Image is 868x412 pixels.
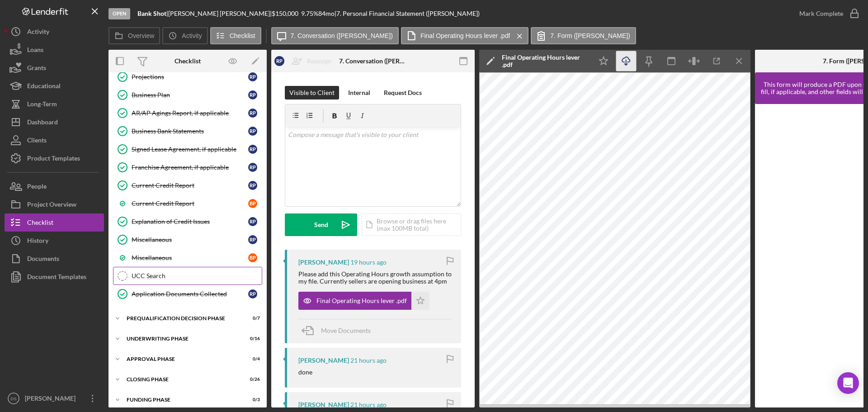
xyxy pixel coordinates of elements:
div: Final Operating Hours lever .pdf [502,54,588,68]
label: Final Operating Hours lever .pdf [420,32,510,39]
button: Internal [344,86,375,99]
div: 84 mo [318,10,335,17]
div: R P [248,181,257,190]
a: Franchise Agreement, if applicableRP [113,158,262,176]
div: [PERSON_NAME] [PERSON_NAME] | [168,10,272,17]
div: 0 / 26 [244,377,260,382]
a: Explanation of Credit IssuesRP [113,213,262,231]
div: Internal [348,86,370,99]
button: Final Operating Hours lever .pdf [298,292,429,310]
div: Funding Phase [127,397,237,403]
button: 7. Conversation ([PERSON_NAME]) [271,27,399,44]
div: Underwriting Phase [127,336,237,341]
a: Application Documents CollectedRP [113,285,262,303]
div: R P [248,235,257,244]
div: Checklist [175,57,201,65]
label: Activity [182,32,202,39]
button: Activity [162,27,208,44]
div: Closing Phase [127,377,237,382]
div: Signed Lease Agreement, if applicable [132,146,248,153]
a: UCC Search [113,267,262,285]
div: 9.75 % [301,10,318,17]
label: Checklist [230,32,255,39]
div: B P [248,199,257,208]
div: R P [274,56,284,66]
div: Please add this Operating Hours growth assumption to my file. Currently sellers are opening busin... [298,270,452,285]
div: Business Plan [132,91,248,99]
label: Overview [128,32,154,39]
div: Projections [132,73,248,81]
time: 2025-09-09 20:30 [350,401,387,408]
div: R P [248,289,257,298]
div: R P [248,72,257,81]
div: Miscellaneous [132,254,248,261]
button: Move Documents [298,319,380,342]
div: Current Credit Report [132,182,248,189]
div: 0 / 3 [244,397,260,403]
a: Business Bank StatementsRP [113,122,262,140]
div: R P [248,145,257,154]
div: Open Intercom Messenger [837,372,859,394]
button: Request Docs [379,86,426,99]
button: DS[PERSON_NAME] [5,389,104,407]
div: Document Templates [27,268,86,288]
div: R P [248,109,257,118]
div: 7. Conversation ([PERSON_NAME]) [339,57,407,65]
time: 2025-09-09 20:31 [350,357,387,364]
div: [PERSON_NAME] [23,389,81,410]
div: 0 / 4 [244,356,260,362]
span: Move Documents [321,327,371,334]
div: Reassign [307,52,331,70]
div: [PERSON_NAME] [298,357,349,364]
time: 2025-09-09 22:21 [350,259,387,266]
button: Send [285,213,357,236]
div: B P [248,253,257,262]
a: Current Credit ReportRP [113,176,262,194]
a: Business PlanRP [113,86,262,104]
div: R P [248,163,257,172]
text: DS [10,396,16,401]
button: 7. Form ([PERSON_NAME]) [531,27,636,44]
div: Prequalification Decision Phase [127,316,237,321]
div: Business Bank Statements [132,128,248,135]
div: [PERSON_NAME] [298,401,349,408]
div: Current Credit Report [132,200,248,207]
a: ProjectionsRP [113,68,262,86]
div: Franchise Agreement, if applicable [132,164,248,171]
div: Request Docs [384,86,422,99]
button: Final Operating Hours lever .pdf [401,27,528,44]
div: [PERSON_NAME] [298,259,349,266]
div: done [298,369,312,376]
div: Open [108,8,130,19]
button: Visible to Client [285,86,339,99]
div: 0 / 7 [244,316,260,321]
a: AR/AP Agings Report, if applicableRP [113,104,262,122]
a: Signed Lease Agreement, if applicableRP [113,140,262,158]
div: Application Documents Collected [132,290,248,298]
div: Approval Phase [127,356,237,362]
